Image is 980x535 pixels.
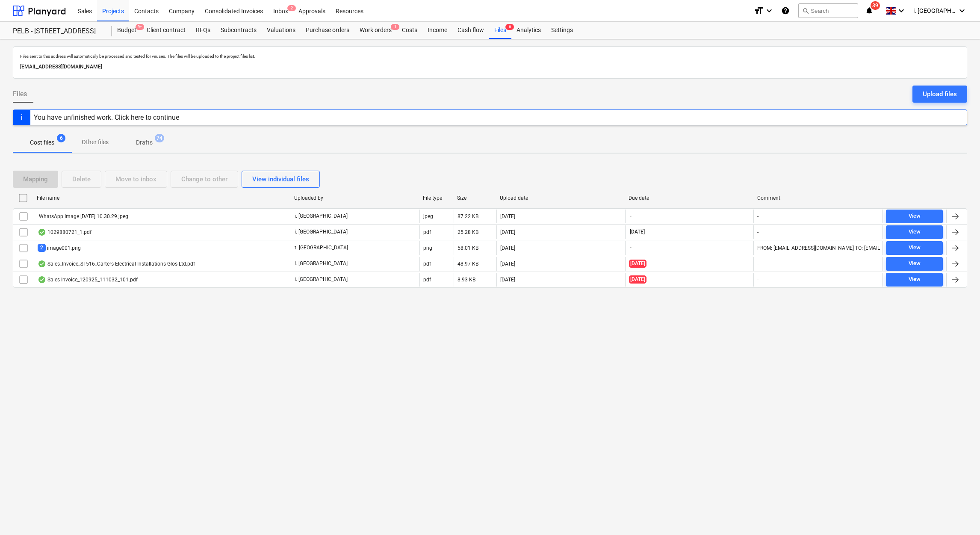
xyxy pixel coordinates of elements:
[295,228,348,236] p: i. [GEOGRAPHIC_DATA]
[629,275,646,284] span: [DATE]
[757,261,759,267] div: -
[37,195,287,201] div: File name
[38,260,46,267] div: OCR finished
[423,245,432,251] div: png
[38,244,81,252] div: image001.png
[295,213,348,220] p: i. [GEOGRAPHIC_DATA]
[38,260,195,267] div: Sales_Invoice_SI-516_Carters Electrical Installations Glos Ltd.pdf
[886,241,943,255] button: View
[757,277,759,283] div: -
[912,86,967,103] button: Upload files
[896,6,906,16] i: keyboard_arrow_down
[191,22,215,39] a: RFQs
[423,213,433,219] div: jpeg
[500,261,515,267] div: [DATE]
[423,229,431,235] div: pdf
[500,245,515,251] div: [DATE]
[354,22,397,39] div: Work orders
[871,1,880,10] span: 39
[909,227,921,237] div: View
[909,211,921,221] div: View
[38,229,46,236] div: OCR finished
[798,3,858,18] button: Search
[511,22,546,39] a: Analytics
[629,244,632,251] span: -
[295,244,348,251] p: t. [GEOGRAPHIC_DATA]
[923,89,957,100] div: Upload files
[38,229,92,236] div: 1029880721_1.pdf
[82,138,109,147] p: Other files
[142,22,191,39] a: Client contract
[886,210,943,223] button: View
[38,276,46,283] div: OCR finished
[886,225,943,239] button: View
[423,277,431,283] div: pdf
[505,24,514,30] span: 6
[909,275,921,284] div: View
[629,228,646,236] span: [DATE]
[423,195,450,201] div: File type
[452,22,489,39] a: Cash flow
[764,6,774,16] i: keyboard_arrow_down
[500,229,515,235] div: [DATE]
[294,195,416,201] div: Uploaded by
[500,213,515,219] div: [DATE]
[38,213,128,219] div: WhatsApp Image [DATE] 10.30.29.jpeg
[155,134,164,142] span: 74
[397,22,422,39] a: Costs
[757,213,759,219] div: -
[34,113,179,121] div: You have unfinished work. Click here to continue
[30,138,54,147] p: Cost files
[423,261,431,267] div: pdf
[136,24,144,30] span: 9+
[937,494,980,535] iframe: Chat Widget
[629,260,646,268] span: [DATE]
[458,261,478,267] div: 48.97 KB
[458,245,478,251] div: 58.01 KB
[802,7,809,14] span: search
[957,6,967,16] i: keyboard_arrow_down
[913,7,956,14] span: i. [GEOGRAPHIC_DATA]
[38,244,46,252] span: 2
[422,22,452,39] a: Income
[20,62,960,71] p: [EMAIL_ADDRESS][DOMAIN_NAME]
[391,24,399,30] span: 1
[909,259,921,269] div: View
[262,22,301,39] div: Valuations
[500,277,515,283] div: [DATE]
[38,276,138,283] div: Sales Invoice_120925_111032_101.pdf
[13,27,102,36] div: PELB - [STREET_ADDRESS]
[757,229,759,235] div: -
[546,22,578,39] a: Settings
[13,89,27,99] span: Files
[458,213,478,219] div: 87.22 KB
[301,22,354,39] a: Purchase orders
[886,273,943,287] button: View
[629,195,750,201] div: Due date
[112,22,142,39] div: Budget
[57,134,65,142] span: 6
[20,53,960,59] p: Files sent to this address will automatically be processed and tested for viruses. The files will...
[457,195,493,201] div: Size
[754,6,764,16] i: format_size
[500,195,622,201] div: Upload date
[215,22,262,39] a: Subcontracts
[781,6,790,16] i: Knowledge base
[909,243,921,253] div: View
[295,260,348,267] p: i. [GEOGRAPHIC_DATA]
[112,22,142,39] a: Budget9+
[295,276,348,283] p: i. [GEOGRAPHIC_DATA]
[629,213,632,220] span: -
[886,257,943,271] button: View
[354,22,397,39] a: Work orders1
[252,174,309,185] div: View individual files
